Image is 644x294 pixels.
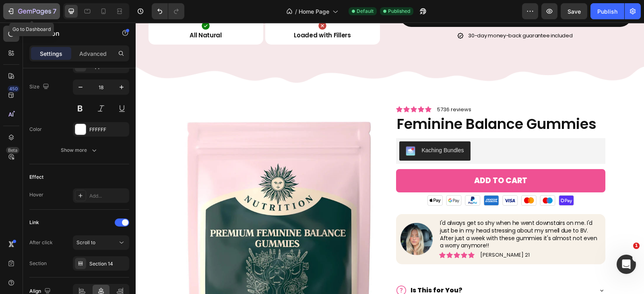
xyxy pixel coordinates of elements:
div: Link [29,219,39,226]
span: Scroll to [76,239,95,245]
button: 7 [3,3,60,19]
div: 450 [8,86,19,92]
div: FFFFFF [89,126,127,133]
span: Save [568,8,581,15]
button: Add to cart [260,147,470,170]
p: I'd always get so shy when he went downstairs on me. I'd just be in my head stressing about my sm... [304,197,464,227]
div: Color [29,126,42,133]
p: Button [39,29,107,38]
div: Undo/Redo [152,3,184,19]
div: Section 14 [89,260,127,267]
div: Effect [29,174,43,181]
button: Save [561,3,587,19]
iframe: Intercom live chat [617,255,636,274]
button: Kaching Bundles [264,119,335,138]
div: Kaching Bundles [286,124,328,132]
img: download_4.png [265,200,297,233]
span: Published [388,8,410,15]
div: After click [29,239,53,246]
p: [PERSON_NAME] 21 [345,229,394,237]
div: Publish [597,7,617,16]
div: Hover [29,191,43,198]
span: Default [357,8,374,15]
div: Section [29,260,47,267]
span: / [295,7,297,16]
h1: Feminine Balance Gummies [260,92,470,112]
button: Show more [29,143,129,157]
span: 1 [633,243,640,249]
div: Beta [6,147,19,153]
p: 7 [53,6,56,16]
img: KachingBundles.png [270,124,280,133]
p: 5736 reviews [301,83,336,91]
p: Advanced [79,49,107,58]
span: Home Page [299,7,329,16]
button: Publish [590,3,624,19]
button: Scroll to [73,235,129,250]
div: Add... [89,192,127,200]
iframe: Design area [136,22,644,294]
img: default-trust-badges.svg [292,173,438,183]
p: Settings [40,49,62,58]
div: Add to cart [339,151,392,165]
p: Is This for You? [275,262,327,274]
div: Size [29,82,51,92]
div: Show more [61,146,98,154]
